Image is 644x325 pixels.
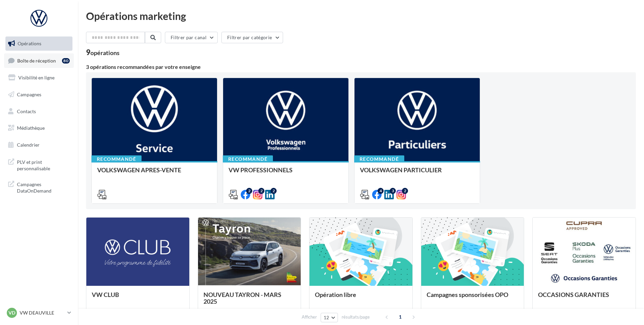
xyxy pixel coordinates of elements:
[315,291,356,298] span: Opération libre
[17,57,56,63] span: Boîte de réception
[17,92,41,97] span: Campagnes
[203,291,281,305] span: NOUVEAU TAYRON - MARS 2025
[17,108,36,114] span: Contacts
[90,50,120,56] div: opérations
[395,311,406,322] span: 1
[18,41,41,46] span: Opérations
[258,188,264,194] div: 2
[229,166,293,174] span: VW PROFESSIONNELS
[4,104,74,119] a: Contacts
[223,155,273,163] div: Recommandé
[5,306,72,319] a: VD VW DEAUVILLE
[18,75,55,80] span: Visibilité en ligne
[4,121,74,135] a: Médiathèque
[302,314,317,320] span: Afficher
[4,36,74,51] a: Opérations
[8,309,15,316] span: VD
[378,188,384,194] div: 4
[4,155,74,175] a: PLV et print personnalisable
[321,313,338,322] button: 12
[97,166,181,174] span: VOLKSWAGEN APRES-VENTE
[360,166,442,174] span: VOLKSWAGEN PARTICULIER
[354,155,404,163] div: Recommandé
[4,87,74,102] a: Campagnes
[86,49,120,56] div: 9
[62,58,70,64] div: 80
[324,315,329,320] span: 12
[402,188,408,194] div: 2
[17,180,70,194] span: Campagnes DataOnDemand
[91,155,142,163] div: Recommandé
[17,125,45,131] span: Médiathèque
[427,291,508,298] span: Campagnes sponsorisées OPO
[86,11,636,21] div: Opérations marketing
[20,309,65,316] p: VW DEAUVILLE
[342,314,370,320] span: résultats/page
[271,188,277,194] div: 2
[86,64,636,70] div: 3 opérations recommandées par votre enseigne
[4,138,74,152] a: Calendrier
[4,53,74,68] a: Boîte de réception80
[17,157,70,172] span: PLV et print personnalisable
[221,32,283,43] button: Filtrer par catégorie
[4,177,74,197] a: Campagnes DataOnDemand
[390,188,396,194] div: 3
[4,71,74,85] a: Visibilité en ligne
[92,291,119,298] span: VW CLUB
[538,291,609,298] span: OCCASIONS GARANTIES
[246,188,252,194] div: 2
[17,142,40,148] span: Calendrier
[165,32,218,43] button: Filtrer par canal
